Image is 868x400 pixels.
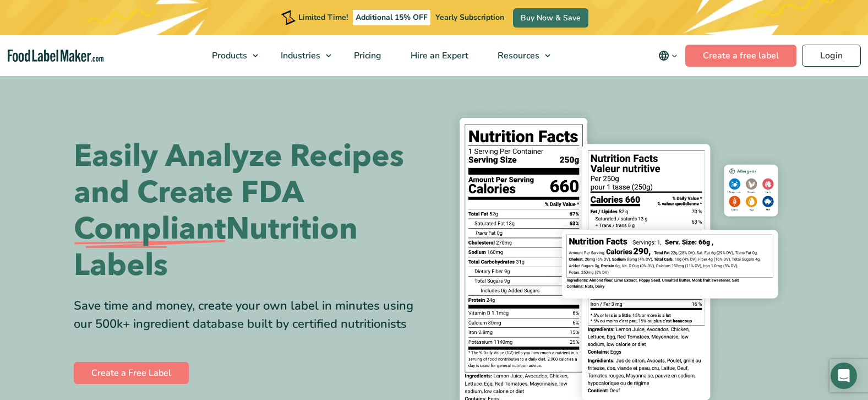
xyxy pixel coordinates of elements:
[74,297,426,333] div: Save time and money, create your own label in minutes using our 500k+ ingredient database built b...
[513,8,588,28] a: Buy Now & Save
[74,211,226,247] span: Compliant
[435,12,504,23] span: Yearly Subscription
[353,10,430,25] span: Additional 15% OFF
[396,35,481,76] a: Hire an Expert
[351,50,383,62] span: Pricing
[209,50,248,62] span: Products
[298,12,348,23] span: Limited Time!
[74,362,189,384] a: Create a Free Label
[685,45,796,67] a: Create a free label
[74,138,426,284] h1: Easily Analyze Recipes and Create FDA Nutrition Labels
[277,50,321,62] span: Industries
[831,363,857,389] div: Open Intercom Messenger
[266,35,337,76] a: Industries
[483,35,556,76] a: Resources
[494,50,541,62] span: Resources
[407,50,470,62] span: Hire an Expert
[198,35,264,76] a: Products
[340,35,394,76] a: Pricing
[802,45,861,67] a: Login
